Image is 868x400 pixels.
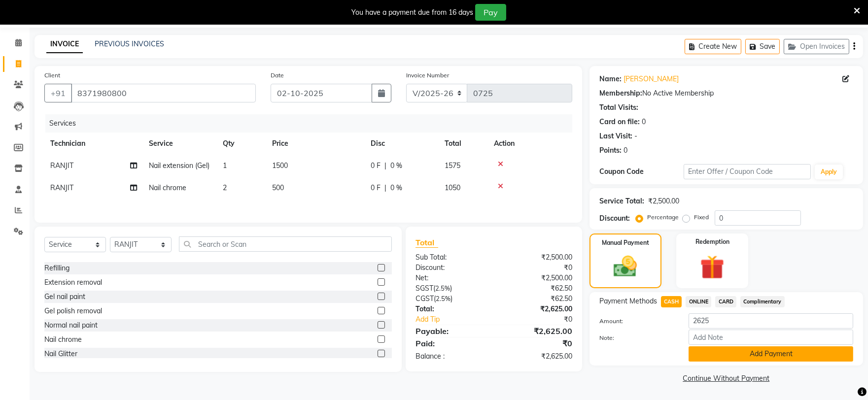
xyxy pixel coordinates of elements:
div: Extension removal [44,277,102,288]
span: Payment Methods [599,296,657,306]
div: Total: [408,304,494,314]
span: 500 [272,183,284,192]
div: ( ) [408,294,494,304]
th: Technician [44,133,143,155]
div: Name: [599,74,622,84]
div: Normal nail paint [44,320,98,331]
span: CARD [715,296,736,307]
span: ONLINE [686,296,711,307]
th: Total [439,133,488,155]
span: 1500 [272,161,288,170]
label: Manual Payment [602,238,649,247]
img: _cash.svg [606,253,644,280]
label: Redemption [695,237,729,246]
div: Refilling [44,263,69,273]
span: Nail extension (Gel) [149,161,209,170]
div: Nail chrome [44,334,82,345]
span: 2.5% [435,284,450,292]
div: Services [45,114,580,133]
button: Save [745,39,780,54]
button: Apply [815,165,843,179]
span: Total [416,237,438,248]
span: CGST [416,294,434,303]
th: Price [266,133,365,155]
input: Add Note [689,330,853,345]
div: Gel nail paint [44,292,85,302]
div: ₹0 [508,314,580,325]
span: 2.5% [436,295,451,302]
input: Enter Offer / Coupon Code [684,164,811,179]
span: 2 [223,183,227,192]
span: 1 [223,161,227,170]
div: ₹2,500.00 [494,252,580,263]
div: Net: [408,273,494,283]
span: RANJIT [50,183,73,192]
th: Qty [217,133,266,155]
div: Membership: [599,88,642,99]
div: ₹2,625.00 [494,304,580,314]
span: SGST [416,284,433,293]
div: Gel polish removal [44,306,102,316]
div: ₹2,625.00 [494,351,580,362]
div: Discount: [599,213,630,224]
label: Date [271,71,284,80]
label: Client [44,71,60,80]
div: 0 [642,117,646,127]
span: 1050 [445,183,460,192]
label: Amount: [592,317,682,326]
div: ( ) [408,283,494,294]
div: Nail Glitter [44,349,77,359]
button: Pay [475,4,506,21]
span: 0 % [390,161,402,171]
div: Last Visit: [599,131,632,141]
span: 1575 [445,161,460,170]
div: Paid: [408,337,494,349]
span: 0 % [390,183,402,193]
input: Search or Scan [179,236,392,252]
div: ₹2,500.00 [494,273,580,283]
label: Percentage [647,213,679,222]
div: ₹0 [494,337,580,349]
a: Continue Without Payment [591,373,861,384]
div: Service Total: [599,196,644,206]
div: You have a payment due from 16 days [351,7,473,18]
div: Total Visits: [599,102,638,113]
label: Invoice Number [406,71,449,80]
th: Action [488,133,572,155]
span: 0 F [371,183,381,193]
a: INVOICE [46,35,83,53]
span: Complimentary [740,296,785,307]
a: [PERSON_NAME] [624,74,679,84]
label: Fixed [694,213,709,222]
div: Balance : [408,351,494,362]
div: Payable: [408,325,494,337]
span: CASH [661,296,682,307]
span: | [384,183,386,193]
button: +91 [44,84,72,102]
img: _gift.svg [693,252,732,282]
span: 0 F [371,161,381,171]
label: Note: [592,333,682,342]
th: Disc [365,133,439,155]
div: Sub Total: [408,252,494,263]
div: Points: [599,145,622,156]
th: Service [143,133,217,155]
div: 0 [624,145,627,156]
a: Add Tip [408,314,508,325]
span: Nail chrome [149,183,186,192]
div: ₹62.50 [494,283,580,294]
div: ₹2,500.00 [648,196,679,206]
div: - [634,131,637,141]
input: Amount [689,313,853,329]
div: Card on file: [599,117,640,127]
button: Open Invoices [784,39,849,54]
div: ₹2,625.00 [494,325,580,337]
a: PREVIOUS INVOICES [95,39,164,48]
span: | [384,161,386,171]
span: RANJIT [50,161,73,170]
div: ₹62.50 [494,294,580,304]
div: Coupon Code [599,167,684,177]
div: Discount: [408,263,494,273]
div: ₹0 [494,263,580,273]
input: Search by Name/Mobile/Email/Code [71,84,256,102]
